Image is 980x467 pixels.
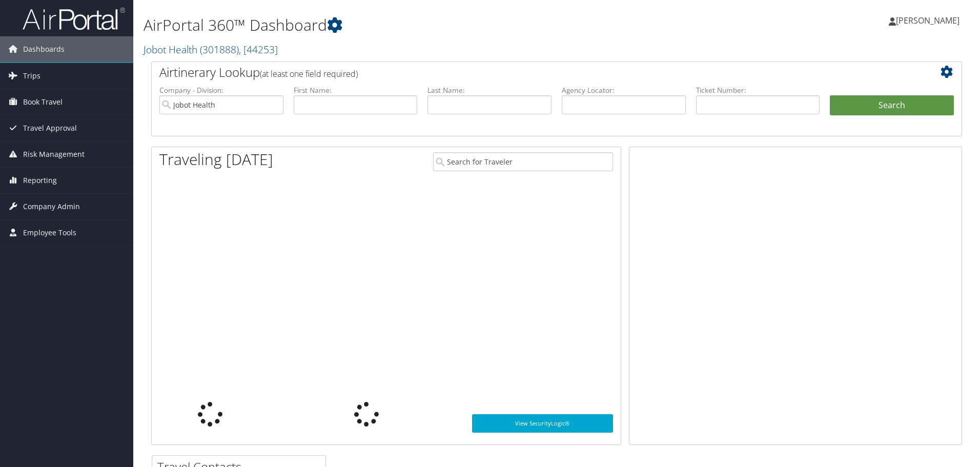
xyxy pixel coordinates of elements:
[23,89,63,115] span: Book Travel
[23,141,85,167] span: Risk Management
[896,15,959,26] span: [PERSON_NAME]
[472,414,613,433] a: View SecurityLogic®
[144,43,278,56] a: Jobot Health
[23,36,65,62] span: Dashboards
[433,152,613,171] input: Search for Traveler
[562,85,686,95] label: Agency Locator:
[23,7,125,31] img: airportal-logo.png
[294,85,418,95] label: First Name:
[830,95,954,116] button: Search
[159,85,283,95] label: Company - Division:
[23,194,80,219] span: Company Admin
[260,68,358,79] span: (at least one field required)
[159,149,273,170] h1: Traveling [DATE]
[696,85,820,95] label: Ticket Number:
[23,63,40,89] span: Trips
[200,43,239,56] span: ( 301888 )
[23,220,76,246] span: Employee Tools
[889,5,970,36] a: [PERSON_NAME]
[427,85,552,95] label: Last Name:
[159,64,886,81] h2: Airtinerary Lookup
[23,115,77,141] span: Travel Approval
[144,14,695,36] h1: AirPortal 360™ Dashboard
[239,43,278,56] span: , [ 44253 ]
[23,168,57,193] span: Reporting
